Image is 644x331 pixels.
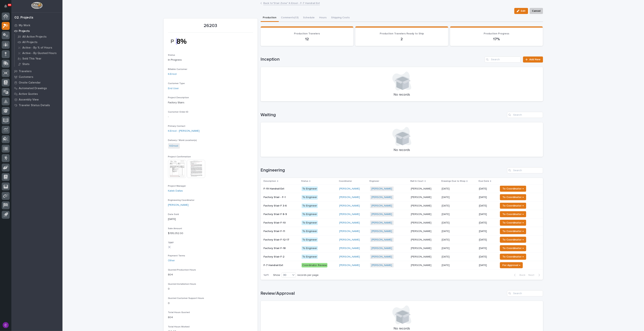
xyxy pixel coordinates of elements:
[264,195,287,199] p: Factory Stair - F-1
[19,24,30,27] p: My Work
[11,85,62,91] a: Automated Drawings
[317,14,329,22] button: Hours
[339,264,360,267] a: [PERSON_NAME]
[261,291,506,296] h1: Review/Approval
[507,167,543,173] input: Search
[22,41,37,44] p: All Projects
[339,247,360,250] a: [PERSON_NAME]
[8,4,11,6] p: 68
[15,50,62,56] a: Active - By Quoted Hours
[11,97,62,102] a: Assembly View
[273,274,280,277] p: Show
[502,212,524,217] span: To Coordinator →
[372,196,392,199] a: [PERSON_NAME]
[168,301,253,305] p: 0
[372,255,392,258] a: [PERSON_NAME]
[264,186,285,190] p: F-19 Handrail Ext
[339,187,360,190] a: [PERSON_NAME]
[261,57,483,62] h1: Inception
[168,311,190,314] span: Total Hours Quoted
[264,220,287,224] p: Factory Stair F-10
[265,327,539,331] p: No records
[442,246,450,250] p: [DATE]
[302,237,318,242] div: To Engineer
[380,32,424,35] span: Production Travelers Ready to Ship
[479,213,495,216] p: [DATE]
[168,101,253,105] p: Factory Stairs
[500,237,526,243] button: To Coordinator →
[168,255,185,257] span: Payment Terms
[168,129,200,133] a: K-Ensol - [PERSON_NAME]
[372,247,392,250] a: [PERSON_NAME]
[411,263,432,267] p: [PERSON_NAME]
[168,23,253,29] p: 26203
[168,217,253,221] p: [DATE]
[502,195,524,200] span: To Coordinator →
[411,246,432,250] p: [PERSON_NAME]
[339,179,352,183] p: Coordinator
[479,264,495,267] p: [DATE]
[264,179,276,183] p: Description
[11,22,62,28] a: My Work
[500,245,526,251] button: To Coordinator →
[265,148,539,152] p: No records
[261,210,543,219] tr: Factory Stair F 8-9Factory Stair F 8-9 To Engineer[PERSON_NAME] [PERSON_NAME] [PERSON_NAME][PERSO...
[264,254,285,258] p: Factory Stair F-2
[479,247,495,250] p: [DATE]
[261,112,506,118] h1: Waiting
[442,203,450,207] p: [DATE]
[527,273,543,277] button: Next
[15,56,62,61] a: Sold This Year
[523,56,543,63] a: Add New
[502,254,524,259] span: To Coordinator →
[442,254,450,258] p: [DATE]
[168,231,253,235] p: $ 195,052.00
[479,238,495,241] p: [DATE]
[372,221,392,224] a: [PERSON_NAME]
[168,189,183,193] a: Kaleb Dallas
[11,28,62,34] a: Projects
[168,156,191,158] span: Project Confirmation
[500,186,526,192] button: To Coordinator →
[372,204,392,207] a: [PERSON_NAME]
[15,45,62,50] a: Active - By % of Hours
[168,297,204,299] span: Quoted Customer Support Hours
[294,32,320,35] span: Production Travelers
[500,220,526,226] button: To Coordinator →
[339,255,360,258] a: [PERSON_NAME]
[500,194,526,200] button: To Coordinator →
[372,213,392,216] a: [PERSON_NAME]
[339,230,360,233] a: [PERSON_NAME]
[411,186,432,190] p: [PERSON_NAME]
[282,273,291,277] div: 30
[514,8,528,14] button: Edit
[261,185,543,193] tr: F-19 Handrail ExtF-19 Handrail Ext To Engineer[PERSON_NAME] [PERSON_NAME] [PERSON_NAME][PERSON_NA...
[302,195,318,200] div: To Engineer
[168,72,177,76] a: K-Ensol
[339,221,360,224] a: [PERSON_NAME]
[507,290,543,296] input: Search
[302,246,318,251] div: To Engineer
[507,112,543,118] input: Search
[372,264,392,267] a: [PERSON_NAME]
[442,229,450,233] p: [DATE]
[411,212,432,216] p: [PERSON_NAME]
[168,203,189,207] a: [PERSON_NAME]
[168,269,196,271] span: Quoted Production Hours
[261,168,506,173] h1: Engineering
[168,287,253,291] p: 0
[370,179,379,183] p: Engineer
[372,230,392,233] a: [PERSON_NAME]
[168,259,175,263] a: Other
[301,14,317,22] button: Schedule
[502,220,524,225] span: To Coordinator →
[22,63,30,66] p: Stats
[302,203,318,208] div: To Engineer
[11,102,62,108] a: Traveler Status Details
[500,211,526,217] button: To Coordinator →
[329,14,352,22] button: Shipping Costs
[19,75,33,79] p: Customers
[479,196,495,199] p: [DATE]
